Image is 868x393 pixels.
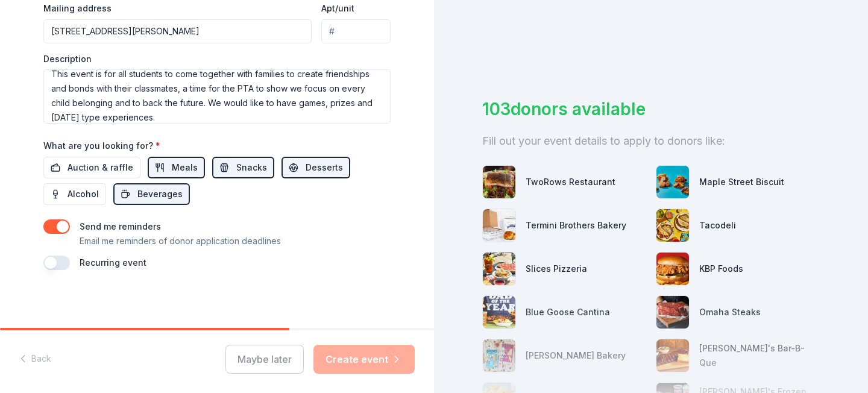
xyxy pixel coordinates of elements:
[80,257,146,268] label: Recurring event
[43,69,391,124] textarea: This event is for all students to come together with families to create friendships and bonds wit...
[526,262,587,276] div: Slices Pizzeria
[148,157,205,178] button: Meals
[483,166,515,198] img: photo for TwoRows Restaurant
[321,19,391,43] input: #
[43,157,140,178] button: Auction & raffle
[483,209,515,242] img: photo for Termini Brothers Bakery
[656,253,689,285] img: photo for KBP Foods
[526,175,615,189] div: TwoRows Restaurant
[80,234,281,248] p: Email me reminders of donor application deadlines
[656,209,689,242] img: photo for Tacodeli
[236,160,267,175] span: Snacks
[68,187,99,201] span: Alcohol
[43,2,112,14] label: Mailing address
[526,218,626,233] div: Termini Brothers Bakery
[482,96,820,122] div: 103 donors available
[43,53,92,65] label: Description
[43,140,160,152] label: What are you looking for?
[656,166,689,198] img: photo for Maple Street Biscuit
[80,221,161,231] label: Send me reminders
[68,160,133,175] span: Auction & raffle
[321,2,354,14] label: Apt/unit
[482,131,820,151] div: Fill out your event details to apply to donors like:
[699,262,743,276] div: KBP Foods
[43,19,312,43] input: Enter a US address
[137,187,183,201] span: Beverages
[699,175,784,189] div: Maple Street Biscuit
[172,160,198,175] span: Meals
[483,253,515,285] img: photo for Slices Pizzeria
[699,218,736,233] div: Tacodeli
[281,157,350,178] button: Desserts
[306,160,343,175] span: Desserts
[212,157,274,178] button: Snacks
[113,183,190,205] button: Beverages
[43,183,106,205] button: Alcohol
